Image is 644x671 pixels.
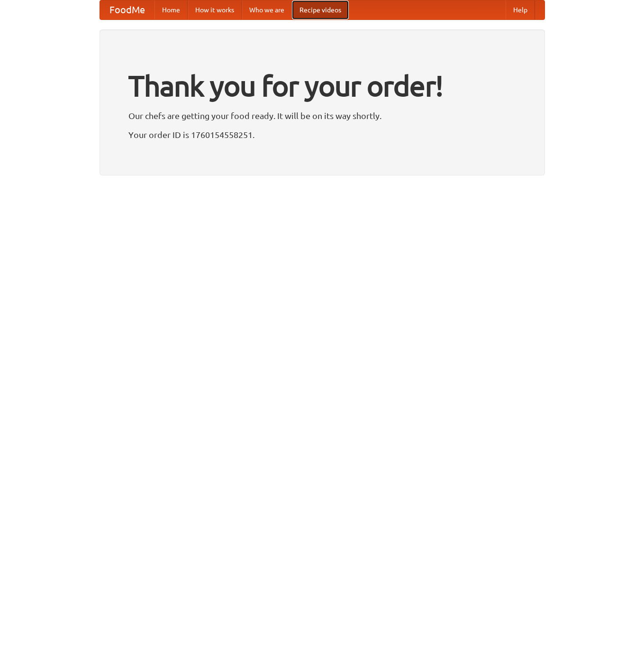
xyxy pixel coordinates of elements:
[506,0,535,19] a: Help
[128,128,516,142] p: Your order ID is 1760154558251.
[154,0,188,19] a: Home
[292,0,349,19] a: Recipe videos
[242,0,292,19] a: Who we are
[100,0,154,19] a: FoodMe
[188,0,242,19] a: How it works
[128,63,516,109] h1: Thank you for your order!
[128,109,516,123] p: Our chefs are getting your food ready. It will be on its way shortly.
